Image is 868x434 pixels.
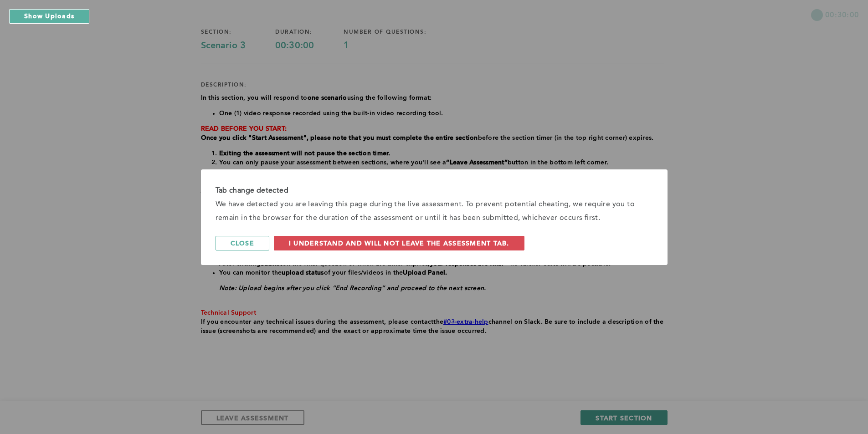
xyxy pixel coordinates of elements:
[289,239,509,247] span: I understand and will not leave the assessment tab.
[216,236,269,250] button: Close
[231,239,254,247] span: Close
[216,198,653,225] div: We have detected you are leaving this page during the live assessment. To prevent potential cheat...
[9,9,89,24] button: Show Uploads
[216,184,653,198] div: Tab change detected
[274,236,524,250] button: I understand and will not leave the assessment tab.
